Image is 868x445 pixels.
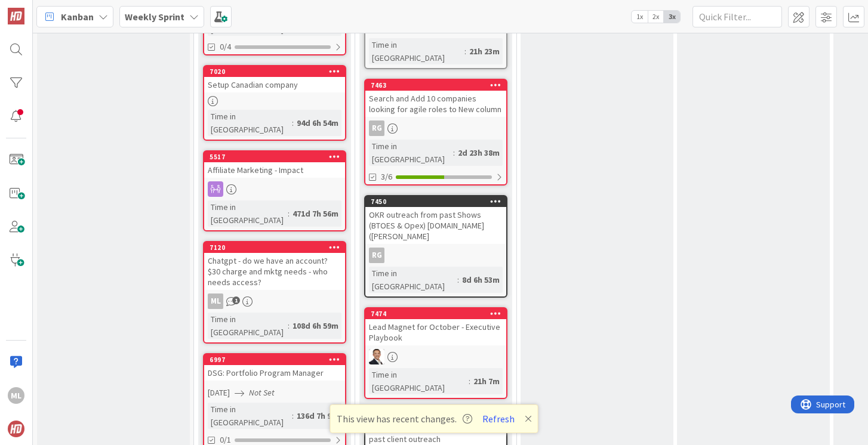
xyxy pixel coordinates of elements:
a: 7020Setup Canadian companyTime in [GEOGRAPHIC_DATA]:94d 6h 54m [203,65,346,141]
div: 6997 [210,356,345,364]
span: : [469,375,470,388]
div: 6997 [204,354,345,365]
a: 7474Lead Magnet for October - Executive PlaybookSLTime in [GEOGRAPHIC_DATA]:21h 7m [364,307,507,399]
div: Time in [GEOGRAPHIC_DATA] [369,38,464,64]
img: Visit kanbanzone.com [8,8,24,24]
div: 7120 [204,242,345,253]
div: 5517Affiliate Marketing - Impact [204,152,345,178]
div: 7450 [365,196,506,207]
div: RG [365,120,506,136]
div: 6997DSG: Portfolio Program Manager [204,354,345,381]
span: : [292,409,294,422]
span: Kanban [61,10,94,24]
span: This view has recent changes. [337,412,472,426]
div: 21h 7m [470,375,503,388]
div: Time in [GEOGRAPHIC_DATA] [208,403,292,429]
div: 136d 7h 9m [294,409,341,422]
span: 1x [632,11,648,23]
div: Time in [GEOGRAPHIC_DATA] [208,110,292,136]
div: 108d 6h 59m [290,319,341,332]
div: SL [365,349,506,364]
span: : [288,207,290,220]
div: Time in [GEOGRAPHIC_DATA] [369,140,453,166]
div: 7450 [371,197,506,206]
div: Time in [GEOGRAPHIC_DATA] [208,313,288,339]
input: Quick Filter... [692,6,782,27]
a: 7120Chatgpt - do we have an account? $30 charge and mktg needs - who needs access?MLTime in [GEOG... [203,241,346,344]
div: 7463 [371,81,506,89]
span: : [288,319,290,332]
div: 94d 6h 54m [294,116,341,129]
div: Time in [GEOGRAPHIC_DATA] [369,267,457,293]
img: avatar [8,421,24,437]
div: 7450OKR outreach from past Shows (BTOES & Opex) [DOMAIN_NAME] ([PERSON_NAME] [365,196,506,244]
div: Time in [GEOGRAPHIC_DATA] [369,368,469,394]
div: 8d 6h 53m [459,273,503,286]
div: Lead Magnet for October - Executive Playbook [365,319,506,345]
i: Not Set [249,387,275,398]
div: RG [369,120,384,136]
a: 5517Affiliate Marketing - ImpactTime in [GEOGRAPHIC_DATA]:471d 7h 56m [203,150,346,231]
div: ML [204,293,345,309]
div: Search and Add 10 companies looking for agile roles to New column [365,91,506,117]
div: RG [365,248,506,263]
div: ML [8,387,24,404]
div: 2d 23h 38m [455,146,503,159]
div: RG [369,248,384,263]
div: ML [208,293,223,309]
div: 7020Setup Canadian company [204,66,345,92]
span: 2x [648,11,664,23]
b: Weekly Sprint [125,11,184,23]
div: Time in [GEOGRAPHIC_DATA] [208,200,288,227]
img: SL [369,349,384,364]
div: 7020 [210,67,345,76]
div: 5517 [204,152,345,162]
div: 7463Search and Add 10 companies looking for agile roles to New column [365,80,506,117]
span: : [292,116,294,129]
span: : [457,273,459,286]
span: [DATE] [208,387,230,399]
div: 471d 7h 56m [290,207,341,220]
a: 7463Search and Add 10 companies looking for agile roles to New columnRGTime in [GEOGRAPHIC_DATA]:... [364,79,507,186]
div: 21h 23m [466,45,503,58]
span: Support [25,2,54,16]
div: 7120 [210,243,345,252]
span: : [464,45,466,58]
div: 7120Chatgpt - do we have an account? $30 charge and mktg needs - who needs access? [204,242,345,290]
div: Chatgpt - do we have an account? $30 charge and mktg needs - who needs access? [204,253,345,290]
span: 1 [232,296,240,304]
div: 7474Lead Magnet for October - Executive Playbook [365,308,506,345]
div: Setup Canadian company [204,77,345,92]
a: 7450OKR outreach from past Shows (BTOES & Opex) [DOMAIN_NAME] ([PERSON_NAME]RGTime in [GEOGRAPHIC... [364,195,507,298]
div: 7020 [204,66,345,77]
span: 0/4 [220,41,231,53]
span: 3/6 [381,171,392,183]
span: : [453,146,455,159]
span: 3x [664,11,680,23]
div: 7474 [365,308,506,319]
div: 5517 [210,153,345,161]
div: OKR outreach from past Shows (BTOES & Opex) [DOMAIN_NAME] ([PERSON_NAME] [365,207,506,244]
div: DSG: Portfolio Program Manager [204,365,345,381]
div: Affiliate Marketing - Impact [204,162,345,178]
div: 7474 [371,310,506,318]
button: Refresh [478,411,519,427]
div: 7463 [365,80,506,91]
